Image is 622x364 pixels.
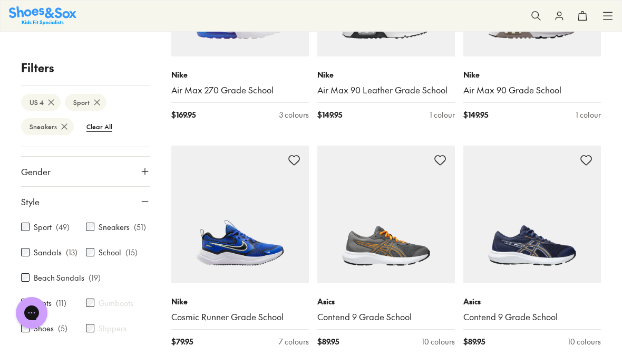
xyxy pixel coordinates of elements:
iframe: Gorgias live chat messenger [11,293,53,332]
span: $ 169.95 [171,109,196,120]
span: $ 89.95 [317,336,339,347]
span: Gender [21,165,51,178]
div: 10 colours [422,336,455,347]
p: Nike [317,69,455,80]
div: 7 colours [279,336,309,347]
p: ( 19 ) [89,272,101,283]
label: Sneakers [99,222,130,233]
p: ( 5 ) [58,323,67,334]
div: 10 colours [568,336,601,347]
a: Cosmic Runner Grade School [171,311,309,323]
button: Style [21,187,150,216]
label: Sport [34,222,52,233]
p: ( 51 ) [134,222,146,233]
img: SNS_Logo_Responsive.svg [9,6,76,25]
div: 3 colours [279,109,309,120]
div: 1 colour [430,109,455,120]
p: Asics [317,296,455,307]
btn: Clear All [78,117,121,136]
btn: US 4 [21,94,61,111]
div: 1 colour [576,109,601,120]
p: ( 13 ) [66,247,77,258]
btn: Sneakers [21,118,74,135]
a: Contend 9 Grade School [463,311,601,323]
button: Gender [21,157,150,186]
label: School [99,247,121,258]
span: $ 149.95 [463,109,488,120]
span: $ 89.95 [463,336,485,347]
p: Filters [21,59,150,76]
a: Air Max 90 Grade School [463,84,601,96]
label: Beach Sandals [34,272,84,283]
a: Air Max 270 Grade School [171,84,309,96]
p: Nike [171,296,309,307]
p: Nike [463,69,601,80]
label: Gumboots [99,298,133,309]
p: Nike [171,69,309,80]
label: Slippers [99,323,127,334]
span: $ 79.95 [171,336,193,347]
a: Air Max 90 Leather Grade School [317,84,455,96]
btn: Sport [65,94,106,111]
span: $ 149.95 [317,109,342,120]
p: ( 49 ) [56,222,70,233]
a: Contend 9 Grade School [317,311,455,323]
p: Asics [463,296,601,307]
p: ( 15 ) [125,247,138,258]
p: ( 11 ) [56,298,66,309]
label: Sandals [34,247,62,258]
a: Shoes & Sox [9,6,76,25]
span: Style [21,195,40,208]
